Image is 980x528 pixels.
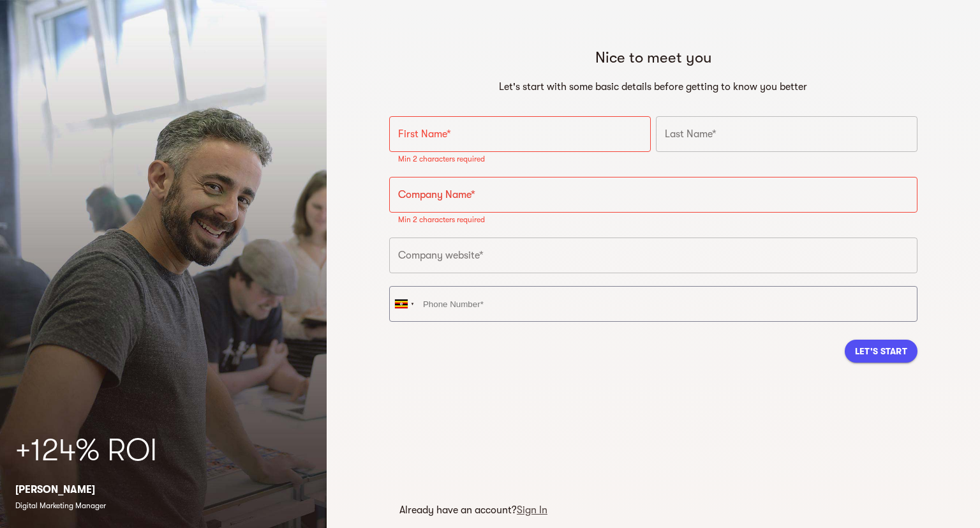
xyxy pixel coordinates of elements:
[656,116,917,152] input: Last Name*
[15,501,106,510] span: Digital Marketing Manager
[390,287,419,321] div: Uganda: +256
[389,286,917,322] input: Phone Number*
[845,340,917,363] button: Let's Start
[389,177,917,213] input: Company Name*
[517,504,547,516] a: Sign In
[399,502,547,518] p: Already have an account?
[394,47,912,68] h5: Nice to meet you
[398,215,909,225] p: Min 2 characters required
[394,78,912,96] h6: Let's start with some basic details before getting to know you better
[15,430,311,471] h2: +124% ROI
[389,238,917,273] input: e.g. https://www.your-website.com
[15,482,311,497] p: [PERSON_NAME]
[389,116,651,152] input: First Name*
[855,343,907,359] span: Let's Start
[398,154,642,164] p: Min 2 characters required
